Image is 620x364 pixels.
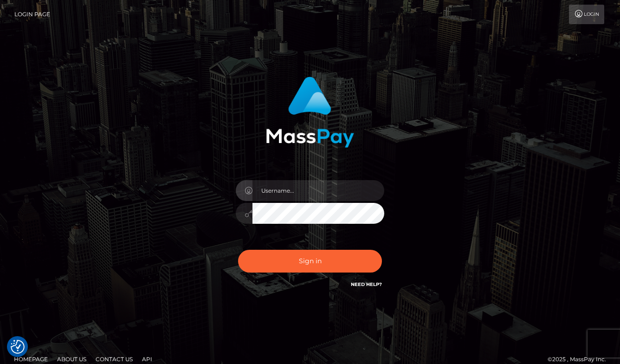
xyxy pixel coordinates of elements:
[238,250,382,273] button: Sign in
[252,180,384,201] input: Username...
[11,340,25,354] button: Consent Preferences
[351,281,382,287] a: Need Help?
[11,340,25,354] img: Revisit consent button
[14,5,50,24] a: Login Page
[266,77,354,148] img: MassPay Login
[569,5,604,24] a: Login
